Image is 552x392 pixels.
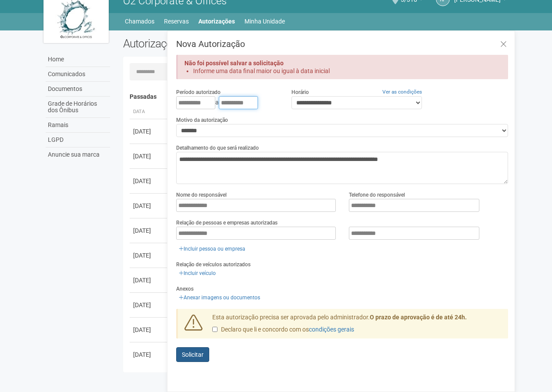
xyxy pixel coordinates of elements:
[370,314,467,321] strong: O prazo de aprovação é de até 24h.
[244,15,285,27] a: Minha Unidade
[46,82,110,97] a: Documentos
[46,67,110,82] a: Comunicados
[133,325,165,334] div: [DATE]
[176,40,508,48] h3: Nova Autorização
[198,15,235,27] a: Autorizações
[133,201,165,210] div: [DATE]
[130,94,502,100] h4: Passadas
[176,244,248,254] a: Incluir pessoa ou empresa
[212,327,217,332] input: Declaro que li e concordo com oscondições gerais
[46,52,110,67] a: Home
[133,127,165,136] div: [DATE]
[46,133,110,147] a: LGPD
[133,251,165,260] div: [DATE]
[176,96,278,109] div: a
[46,147,110,162] a: Anuncie sua marca
[176,347,209,362] button: Solicitar
[212,325,354,334] label: Declaro que li e concordo com os
[176,293,263,302] a: Anexar imagens ou documentos
[176,268,218,278] a: Incluir veículo
[133,226,165,235] div: [DATE]
[46,97,110,118] a: Grade de Horários dos Ônibus
[176,191,227,199] label: Nome do responsável
[309,326,354,333] a: condições gerais
[123,37,309,50] h2: Autorizações
[130,105,169,119] th: Data
[176,116,228,124] label: Motivo da autorização
[349,191,405,199] label: Telefone do responsável
[133,152,165,161] div: [DATE]
[176,88,221,96] label: Período autorizado
[46,118,110,133] a: Ramais
[133,301,165,309] div: [DATE]
[176,285,194,293] label: Anexos
[176,219,278,227] label: Relação de pessoas e empresas autorizadas
[382,89,422,95] a: Ver as condições
[193,67,493,75] li: Informe uma data final maior ou igual à data inicial
[184,60,284,67] strong: Não foi possível salvar a solicitação
[291,88,309,96] label: Horário
[182,351,204,358] span: Solicitar
[176,144,259,152] label: Detalhamento do que será realizado
[206,313,509,338] div: Esta autorização precisa ser aprovada pelo administrador.
[133,276,165,285] div: [DATE]
[133,350,165,359] div: [DATE]
[133,177,165,185] div: [DATE]
[125,15,154,27] a: Chamados
[164,15,189,27] a: Reservas
[176,261,251,268] label: Relação de veículos autorizados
